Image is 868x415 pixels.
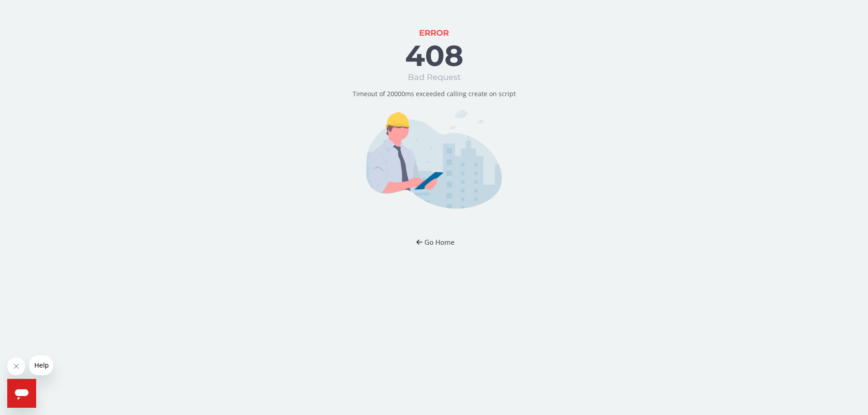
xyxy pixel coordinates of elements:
iframe: Button to launch messaging window [7,379,36,408]
h1: 408 [405,40,463,71]
iframe: Close message [7,357,25,375]
iframe: Message from company [29,355,53,375]
h1: Bad Request [408,73,461,82]
p: Timeout of 20000ms exceeded calling create on script [353,89,516,98]
button: Go Home [408,234,461,251]
h1: ERROR [419,29,449,38]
